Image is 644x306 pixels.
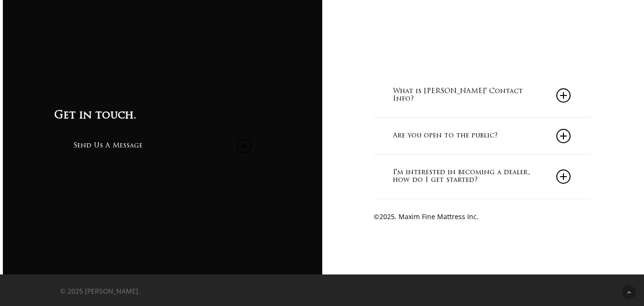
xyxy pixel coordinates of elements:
a: Send Us A Message [73,128,252,164]
a: I'm interested in becoming a dealer, how do I get started? [393,155,571,199]
p: © 2025 [PERSON_NAME]. [60,286,273,296]
a: Are you open to the public? [393,118,571,154]
a: Back to top [622,285,636,299]
span: 2025 [379,212,395,221]
p: © . Maxim Fine Mattress Inc. [374,211,590,223]
a: Call [PHONE_NUMBER] [374,50,474,62]
a: What is [PERSON_NAME]' Contact Info? [393,74,571,117]
h3: Get in touch. [54,108,271,124]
